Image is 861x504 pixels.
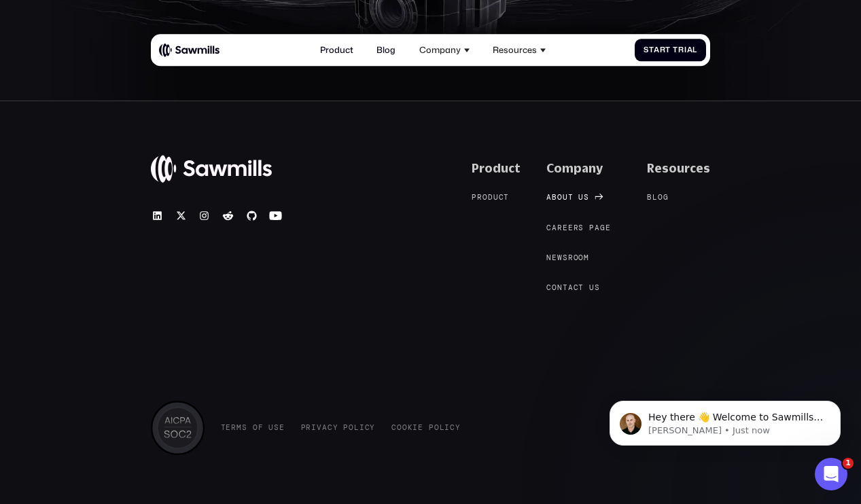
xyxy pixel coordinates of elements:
[635,39,706,61] a: Start Trial
[472,192,520,203] a: Product
[546,193,589,202] div: About us
[546,253,600,264] a: Newsroom
[221,423,285,432] a: Terms of Use
[472,193,509,202] div: Product
[546,162,603,176] div: Company
[546,222,621,233] a: Careers page
[391,423,461,432] a: Cookie Policy
[546,223,610,232] div: Careers page
[589,372,861,467] iframe: Intercom notifications message
[301,423,376,432] a: Privacy Policy
[546,192,600,203] a: About us
[493,45,537,55] div: Resources
[59,52,234,65] p: Message from Winston, sent Just now
[644,46,697,54] div: Start Trial
[647,193,668,202] div: Blog
[546,253,589,262] div: Newsroom
[647,162,710,176] div: Resources
[370,39,402,62] a: Blog
[419,45,461,55] div: Company
[313,39,359,62] a: Product
[815,458,847,490] iframe: Intercom live chat
[843,458,854,469] span: 1
[472,162,521,176] div: Product
[546,283,610,293] a: Contact us
[546,283,599,292] div: Contact us
[647,192,679,203] a: Blog
[59,39,234,118] span: Hey there 👋 Welcome to Sawmills. The smart telemetry management platform that solves cost, qualit...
